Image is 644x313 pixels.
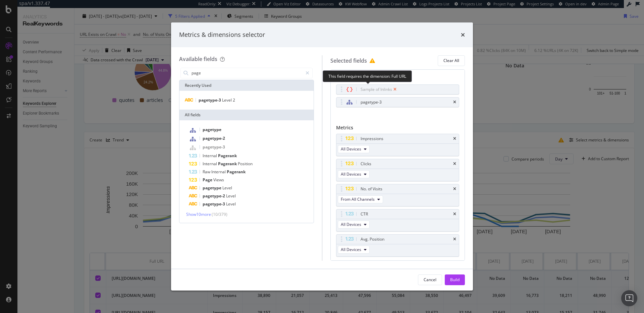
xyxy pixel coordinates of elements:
span: Level [226,201,236,207]
span: Show 10 more [186,211,211,217]
div: ClickstimesAll Devices [336,159,460,181]
div: pagetype-3times [336,97,460,107]
div: pagetype-3 [361,99,382,106]
div: Open Intercom Messenger [621,290,637,306]
span: Internal [203,153,218,159]
button: All Devices [338,145,370,153]
div: times [393,87,396,91]
div: CTR [361,211,368,217]
span: Pagerank [218,161,238,167]
div: Clicks [361,161,371,167]
span: Internal [211,169,227,175]
span: Pagerank [218,153,237,159]
span: Position [238,161,253,167]
div: No. of Visits [361,186,382,192]
div: Metrics & dimensions selector [179,30,265,39]
span: pagetype-2 [203,135,225,141]
div: Selected fields [330,55,378,66]
div: No. of VisitstimesFrom All Channels [336,184,460,206]
button: Build [445,274,465,285]
span: pagetype-3 [199,97,222,103]
span: pagetype-3 [203,201,226,207]
div: CTRtimesAll Devices [336,209,460,232]
div: This field requires the dimension: Full URL [323,70,412,82]
div: ImpressionstimesAll Devices [336,134,460,156]
span: Raw [203,169,211,175]
button: From All Channels [338,195,383,203]
span: pagetype-3 [203,144,225,150]
div: Metrics [336,124,460,134]
span: All Devices [341,247,361,252]
span: pagetype [203,185,222,191]
div: All fields [179,110,314,120]
div: times [453,187,456,191]
input: Search by field name [191,68,303,78]
button: All Devices [338,170,370,178]
div: Cancel [424,277,436,283]
span: All Devices [341,146,361,152]
button: Clear All [438,55,465,66]
div: times [453,137,456,141]
span: Level [226,193,236,199]
div: times [453,100,456,104]
span: Level [222,97,233,103]
div: Recently Used [179,80,314,91]
div: Sample of Inlinks [361,86,392,93]
span: 2 [233,97,235,103]
div: Clear All [443,58,459,63]
div: times [461,30,465,39]
div: Available fields [179,55,217,63]
div: Sample of Inlinkstimes [336,84,460,95]
span: All Devices [341,222,361,227]
div: Avg. Position [361,236,384,243]
div: Avg. PositiontimesAll Devices [336,234,460,257]
span: pagetype [203,127,221,132]
div: times [453,162,456,166]
span: Level [222,185,232,191]
span: Internal [203,161,218,167]
span: From All Channels [341,196,375,202]
button: Cancel [418,274,442,285]
div: times [453,212,456,216]
span: Page [203,177,213,183]
span: All Devices [341,171,361,177]
div: Build [450,277,460,283]
span: Pagerank [227,169,246,175]
div: modal [171,22,473,291]
button: All Devices [338,246,370,254]
span: Views [213,177,224,183]
button: All Devices [338,221,370,229]
span: ( 10 / 379 ) [212,211,227,217]
div: times [453,237,456,241]
div: Impressions [361,135,383,142]
span: pagetype-2 [203,193,226,199]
